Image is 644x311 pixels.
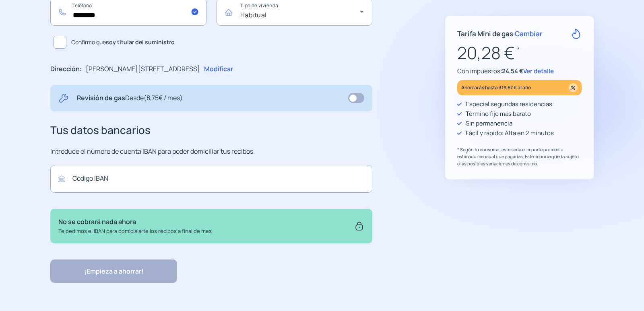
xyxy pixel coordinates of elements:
[50,64,82,74] p: Dirección:
[86,64,200,74] p: [PERSON_NAME][STREET_ADDRESS]
[77,93,183,103] p: Revisión de gas
[58,227,212,235] p: Te pedimos el IBAN para domicialarte los recibos a final de mes
[240,10,267,19] span: Habitual
[461,83,531,92] p: Ahorrarás hasta 319,67 € al año
[466,128,554,138] p: Fácil y rápido: Alta en 2 minutos
[204,64,233,74] p: Modificar
[502,67,523,75] span: 24,54 €
[125,93,183,102] span: Desde (8,75€ / mes)
[466,119,512,128] p: Sin permanencia
[523,67,554,75] span: Ver detalle
[571,29,582,39] img: rate-G.svg
[50,122,372,139] h3: Tus datos bancarios
[71,38,175,47] span: Confirmo que
[466,109,531,119] p: Término fijo más barato
[515,29,543,38] span: Cambiar
[354,217,364,235] img: secure.svg
[50,146,372,157] p: Introduce el número de cuenta IBAN para poder domiciliar tus recibos.
[58,217,212,227] p: No se cobrará nada ahora
[457,39,582,66] p: 20,28 €
[457,146,582,167] p: * Según tu consumo, este sería el importe promedio estimado mensual que pagarías. Este importe qu...
[58,93,69,103] img: tool.svg
[457,66,582,76] p: Con impuestos:
[106,38,175,46] b: soy titular del suministro
[569,83,578,92] img: percentage_icon.svg
[466,99,552,109] p: Especial segundas residencias
[457,28,543,39] p: Tarifa Mini de gas ·
[240,2,278,9] mat-label: Tipo de vivienda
